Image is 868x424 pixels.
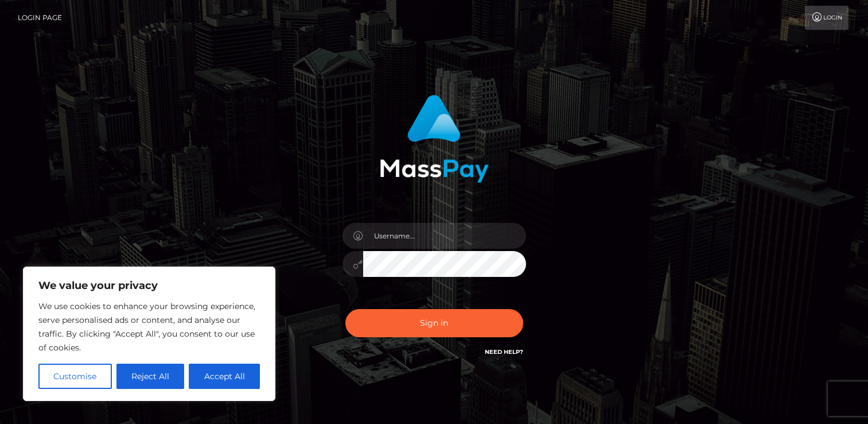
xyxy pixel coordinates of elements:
a: Need Help? [485,348,523,356]
a: Login [805,6,848,30]
input: Username... [363,223,526,249]
button: Reject All [116,364,185,389]
button: Customise [38,364,112,389]
button: Sign in [345,309,523,337]
p: We value your privacy [38,279,260,292]
p: We use cookies to enhance your browsing experience, serve personalised ads or content, and analys... [38,299,260,354]
div: We value your privacy [23,267,275,401]
img: MassPay Login [380,95,489,183]
a: Login Page [18,6,62,30]
button: Accept All [189,364,260,389]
